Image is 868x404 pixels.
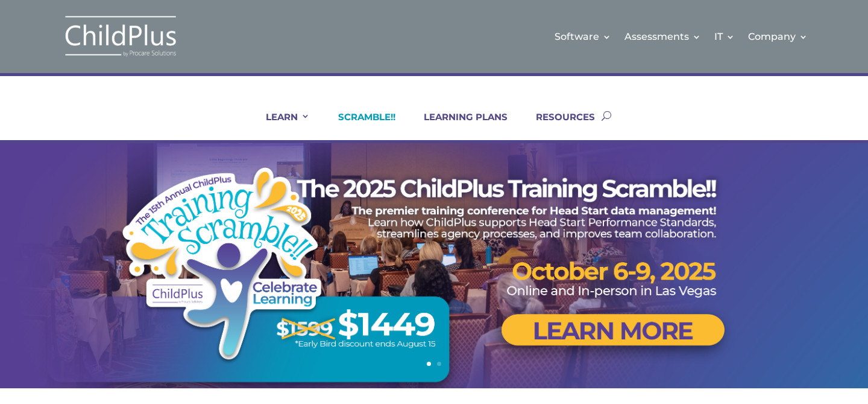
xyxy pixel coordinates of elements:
a: SCRAMBLE!! [323,111,395,140]
a: IT [714,12,735,61]
a: LEARN [251,111,310,140]
a: 1 [427,362,431,366]
a: Assessments [624,12,701,61]
a: LEARNING PLANS [409,111,508,140]
a: 2 [437,362,441,366]
a: Software [555,12,611,61]
a: RESOURCES [521,111,595,140]
a: Company [748,12,808,61]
